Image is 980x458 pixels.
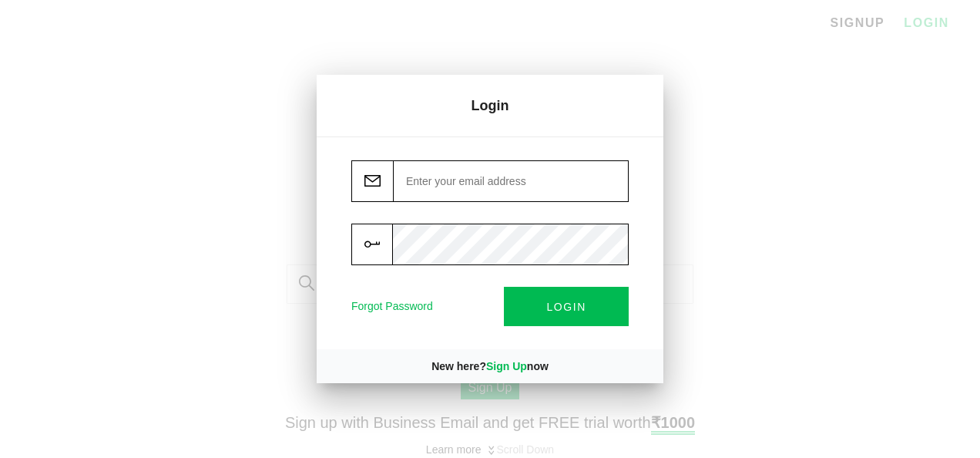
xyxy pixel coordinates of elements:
[504,287,629,326] button: LOGIN
[340,98,640,113] p: Login
[546,301,586,313] span: LOGIN
[351,160,393,202] img: email.svg
[317,349,663,383] div: New here? now
[351,300,433,312] a: Forgot Password
[393,160,629,202] input: Enter your email address
[486,360,527,372] a: Sign Up
[351,224,392,265] img: key.svg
